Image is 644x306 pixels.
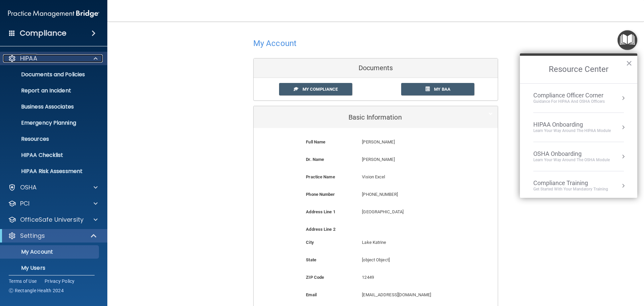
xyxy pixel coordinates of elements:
[4,87,96,94] p: Report an Incident
[362,190,464,199] p: [PHONE_NUMBER]
[362,138,464,146] p: [PERSON_NAME]
[533,179,608,187] div: Compliance Training
[4,103,96,110] p: Business Associates
[306,292,317,297] b: Email
[533,121,611,128] div: HIPAA Onboarding
[362,208,464,216] p: [GEOGRAPHIC_DATA]
[362,291,464,299] p: [EMAIL_ADDRESS][DOMAIN_NAME]
[20,54,37,62] p: HIPAA
[362,173,464,181] p: Vision Excel
[533,128,611,134] div: Learn Your Way around the HIPAA module
[4,71,96,78] p: Documents and Policies
[20,200,30,208] p: PCI
[362,238,464,247] p: Lake Katrine
[306,157,324,162] b: Dr. Name
[20,232,45,240] p: Settings
[4,152,96,159] p: HIPAA Checklist
[8,232,97,240] a: Settings
[9,287,64,294] span: Ⓒ Rectangle Health 2024
[8,54,98,62] a: HIPAA
[45,278,75,285] a: Privacy Policy
[8,7,99,20] img: PMB logo
[306,227,335,232] b: Address Line 2
[520,56,637,83] h2: Resource Center
[434,87,450,92] span: My BAA
[20,29,66,38] h4: Compliance
[254,58,498,78] div: Documents
[362,273,464,281] p: 12449
[4,136,96,142] p: Resources
[4,120,96,126] p: Emergency Planning
[20,216,84,224] p: OfficeSafe University
[306,192,335,197] b: Phone Number
[259,114,472,121] h5: Basic Information
[259,110,493,125] a: Basic Information
[533,157,610,163] div: Learn your way around the OSHA module
[306,174,335,179] b: Practice Name
[362,256,464,264] p: [object Object]
[8,183,98,191] a: OSHA
[8,216,98,224] a: OfficeSafe University
[626,58,632,69] button: Close
[20,183,37,191] p: OSHA
[4,249,96,255] p: My Account
[303,87,338,92] span: My Compliance
[618,30,637,50] button: Open Resource Center
[306,275,324,280] b: ZIP Code
[362,156,464,164] p: [PERSON_NAME]
[4,265,96,271] p: My Users
[533,150,610,158] div: OSHA Onboarding
[4,168,96,175] p: HIPAA Risk Assessment
[306,209,335,214] b: Address Line 1
[533,186,608,192] div: Get Started with your mandatory training
[253,39,297,48] h4: My Account
[306,139,325,144] b: Full Name
[9,278,37,285] a: Terms of Use
[8,200,98,208] a: PCI
[533,92,605,99] div: Compliance Officer Corner
[520,53,637,198] div: Resource Center
[306,257,316,262] b: State
[306,240,314,245] b: City
[533,99,605,104] div: Guidance for HIPAA and OSHA Officers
